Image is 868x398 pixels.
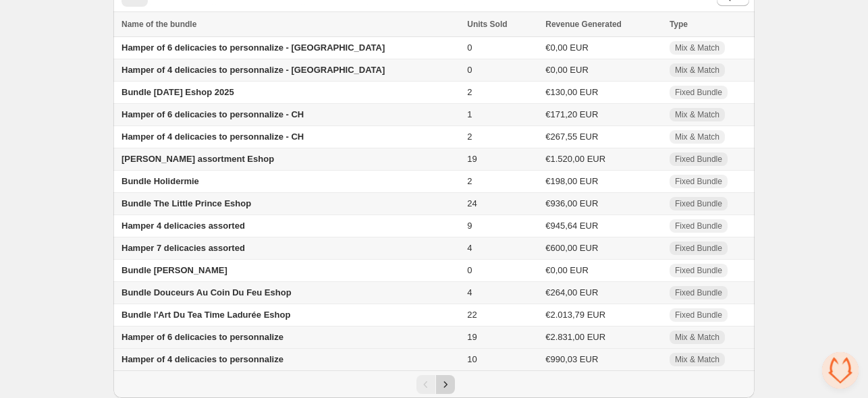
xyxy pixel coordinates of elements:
span: Mix & Match [675,132,720,142]
span: Bundle Douceurs Au Coin Du Feu Eshop [121,287,292,297]
span: Fixed Bundle [675,154,722,165]
span: 0 [467,42,472,53]
span: 2 [467,87,472,97]
div: Type [670,18,747,31]
span: Fixed Bundle [675,265,722,276]
span: Mix & Match [675,109,720,120]
span: 4 [467,287,472,297]
span: €936,00 EUR [545,198,598,208]
span: €2.831,00 EUR [545,332,605,342]
span: 19 [467,154,477,164]
span: Fixed Bundle [675,310,722,320]
span: Hamper of 6 delicacies to personnalize - [GEOGRAPHIC_DATA] [121,42,385,53]
span: Bundle [DATE] Eshop 2025 [121,87,234,97]
span: Units Sold [467,18,507,31]
span: Fixed Bundle [675,176,722,187]
span: Fixed Bundle [675,87,722,98]
span: Fixed Bundle [675,287,722,298]
span: Hamper of 6 delicacies to personnalize [121,332,283,342]
span: 4 [467,243,472,253]
span: €600,00 EUR [545,243,598,253]
span: Bundle [PERSON_NAME] [121,265,227,275]
nav: Pagination [113,370,755,398]
span: €0,00 EUR [545,65,589,75]
button: Units Sold [467,18,520,31]
span: €1.520,00 EUR [545,154,605,164]
span: Bundle l'Art Du Tea Time Ladurée Eshop [121,310,290,320]
span: Fixed Bundle [675,221,722,231]
span: 1 [467,109,472,119]
span: 0 [467,265,472,275]
button: Next [436,375,455,394]
span: Mix & Match [675,354,720,365]
span: Hamper of 4 delicacies to personnalize - [GEOGRAPHIC_DATA] [121,65,385,75]
span: Mix & Match [675,332,720,343]
span: Hamper 7 delicacies assorted [121,243,245,253]
span: 10 [467,354,477,364]
span: Hamper of 4 delicacies to personnalize [121,354,283,364]
span: €198,00 EUR [545,176,598,186]
span: 22 [467,310,477,320]
span: 9 [467,221,472,231]
span: 19 [467,332,477,342]
span: €130,00 EUR [545,87,598,97]
span: 2 [467,132,472,142]
span: Fixed Bundle [675,198,722,209]
span: €990,03 EUR [545,354,598,364]
span: €267,55 EUR [545,132,598,142]
span: 2 [467,176,472,186]
span: Mix & Match [675,65,720,76]
span: Bundle Holidermie [121,176,199,186]
span: €264,00 EUR [545,287,598,297]
span: €171,20 EUR [545,109,598,119]
span: Hamper of 6 delicacies to personnalize - CH [121,109,304,119]
span: €0,00 EUR [545,265,589,275]
span: Revenue Generated [545,18,622,31]
span: 24 [467,198,477,208]
span: Bundle The Little Prince Eshop [121,198,251,208]
div: Name of the bundle [121,18,459,31]
span: [PERSON_NAME] assortment Eshop [121,154,274,164]
span: Fixed Bundle [675,243,722,254]
span: €2.013,79 EUR [545,310,605,320]
span: Hamper 4 delicacies assorted [121,221,245,231]
button: Revenue Generated [545,18,635,31]
span: 0 [467,65,472,75]
span: €0,00 EUR [545,42,589,53]
div: Ouvrir le chat [822,352,859,389]
span: €945,64 EUR [545,221,598,231]
span: Mix & Match [675,42,720,53]
span: Hamper of 4 delicacies to personnalize - CH [121,132,304,142]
